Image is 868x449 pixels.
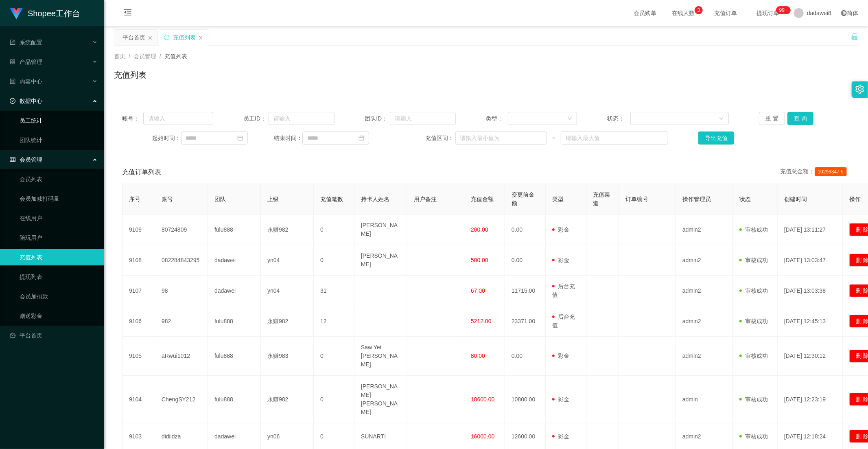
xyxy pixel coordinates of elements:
span: 状态 [739,196,751,202]
td: dadawei [208,276,261,306]
span: 彩金 [552,226,569,233]
span: 状态： [608,114,631,123]
a: 图标: dashboard平台首页 [10,327,98,344]
input: 请输入 [390,112,456,125]
td: [PERSON_NAME] [354,215,407,245]
div: 平台首页 [122,30,145,45]
td: 0 [314,245,354,276]
i: 图标: check-circle-o [10,98,15,104]
span: 5212.00 [471,318,492,324]
div: 充值列表 [173,30,196,45]
a: Shopee工作台 [10,10,80,16]
span: 提现订单 [752,10,783,16]
i: 图标: appstore-o [10,59,15,65]
td: 80724809 [155,215,208,245]
span: 充值渠道 [593,191,610,206]
span: 彩金 [552,353,569,359]
span: / [160,53,161,59]
img: logo.9652507e.png [10,8,23,20]
td: 0 [314,337,354,376]
td: yn04 [261,245,314,276]
td: 98 [155,276,208,306]
td: 永赚983 [261,337,314,376]
td: [DATE] 13:03:47 [778,245,843,276]
span: 系统配置 [10,39,42,46]
td: 10800.00 [505,376,546,423]
span: 起始时间： [153,134,181,142]
td: [PERSON_NAME] [PERSON_NAME] [354,376,407,423]
i: 图标: unlock [851,33,858,40]
span: 审核成功 [739,433,768,440]
i: 图标: down [567,116,572,122]
td: 982 [155,306,208,337]
span: 充值笔数 [320,196,343,202]
i: 图标: menu-fold [114,0,142,26]
td: [PERSON_NAME] [354,245,407,276]
i: 图标: global [841,10,847,16]
a: 会员加减打码量 [20,191,98,207]
td: fulu888 [208,376,261,423]
span: 会员管理 [133,53,156,59]
p: 3 [697,6,700,14]
td: 082284843295 [155,245,208,276]
span: 审核成功 [739,318,768,324]
td: 0.00 [505,245,546,276]
span: 订单编号 [625,196,648,202]
td: 31 [314,276,354,306]
input: 请输入 [143,112,213,125]
i: 图标: down [719,116,724,122]
i: 图标: setting [855,85,864,94]
button: 重 置 [759,112,785,125]
span: 充值区间： [425,134,455,142]
span: 内容中心 [10,78,42,85]
td: 9104 [122,376,155,423]
h1: Shopee工作台 [28,0,80,26]
a: 提现列表 [20,269,98,285]
h1: 充值列表 [114,69,146,81]
span: 200.00 [471,226,488,233]
span: 16000.00 [471,433,494,440]
span: 审核成功 [739,396,768,403]
a: 团队统计 [20,132,98,148]
span: 会员管理 [10,156,42,163]
td: 永赚982 [261,306,314,337]
td: fulu888 [208,215,261,245]
span: 充值金额 [471,196,494,202]
td: [DATE] 13:03:38 [778,276,843,306]
td: fulu888 [208,306,261,337]
td: 0 [314,215,354,245]
span: 后台充值 [552,283,575,298]
td: [DATE] 12:45:13 [778,306,843,337]
td: 0 [314,376,354,423]
span: 10296347.5 [815,167,847,176]
i: 图标: sync [164,35,170,40]
span: 用户备注 [414,196,437,202]
sup: 3 [695,6,703,14]
span: 彩金 [552,396,569,403]
a: 员工统计 [20,112,98,129]
td: [DATE] 13:11:27 [778,215,843,245]
td: 永赚982 [261,376,314,423]
input: 请输入最大值 [561,131,668,145]
input: 请输入最小值为 [455,131,547,145]
td: aRwui1012 [155,337,208,376]
span: 持卡人姓名 [361,196,389,202]
td: admin2 [676,306,733,337]
span: 员工ID： [243,114,269,123]
span: 团队ID： [365,114,390,123]
span: 审核成功 [739,353,768,359]
td: fulu888 [208,337,261,376]
i: 图标: close [198,35,203,40]
td: yn04 [261,276,314,306]
td: admin2 [676,245,733,276]
td: ChengSY212 [155,376,208,423]
td: 12 [314,306,354,337]
td: 9107 [122,276,155,306]
span: 结束时间： [274,134,302,142]
span: 在线人数 [668,10,699,16]
i: 图标: form [10,39,15,45]
button: 查 询 [787,112,813,125]
td: admin [676,376,733,423]
td: Saw Yet [PERSON_NAME] [354,337,407,376]
span: 彩金 [552,433,569,440]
